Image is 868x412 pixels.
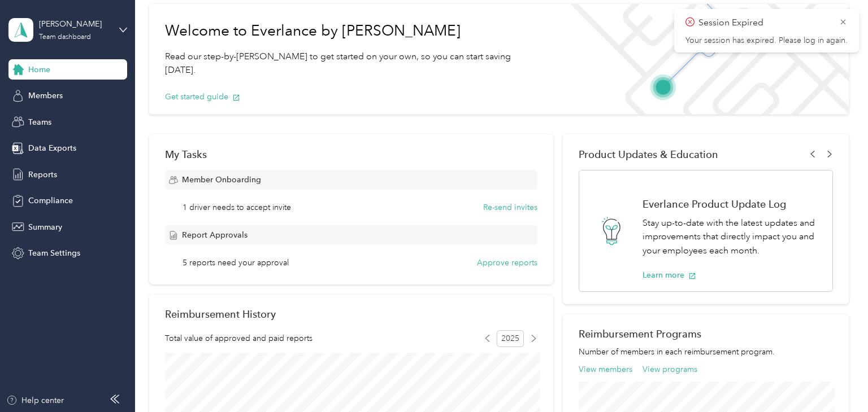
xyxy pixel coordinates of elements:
[39,18,110,30] div: [PERSON_NAME]
[28,195,73,207] span: Compliance
[165,148,537,160] div: My Tasks
[805,349,868,412] iframe: Everlance-gr Chat Button Frame
[39,34,91,41] div: Team dashboard
[165,50,543,77] p: Read our step-by-[PERSON_NAME] to get started on your own, so you can start saving [DATE].
[6,395,64,406] button: Help center
[28,247,80,259] span: Team Settings
[165,332,313,344] span: Total value of approved and paid reports
[559,4,849,115] img: Welcome to everlance
[182,229,248,241] span: Report Approvals
[165,22,543,40] h1: Welcome to Everlance by [PERSON_NAME]
[28,221,62,233] span: Summary
[698,16,831,30] p: Session Expired
[28,142,76,154] span: Data Exports
[643,216,820,258] p: Stay up-to-date with the latest updates and improvements that directly impact you and your employ...
[579,328,832,340] h2: Reimbursement Programs
[165,308,276,320] h2: Reimbursement History
[579,363,632,375] button: View members
[183,201,291,213] span: 1 driver needs to accept invite
[165,91,240,103] button: Get started guide
[579,346,832,358] p: Number of members in each reimbursement program.
[28,64,50,76] span: Home
[643,363,697,375] button: View programs
[28,169,57,181] span: Reports
[183,257,289,269] span: 5 reports need your approval
[182,174,261,186] span: Member Onboarding
[643,198,820,210] h1: Everlance Product Update Log
[685,36,848,46] p: Your session has expired. Please log in again.
[28,116,51,128] span: Teams
[497,330,524,347] span: 2025
[483,201,537,213] button: Re-send invites
[28,90,63,102] span: Members
[579,148,718,160] span: Product Updates & Education
[643,269,696,281] button: Learn more
[477,257,537,269] button: Approve reports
